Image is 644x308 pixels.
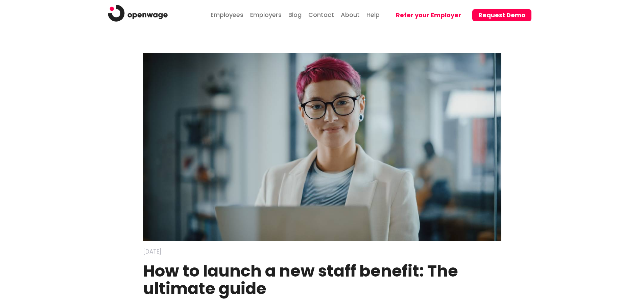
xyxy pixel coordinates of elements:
a: Request Demo [467,2,531,29]
a: Contact [307,5,336,23]
a: Refer your Employer [385,2,467,29]
img: logo.png [108,5,168,22]
a: About [339,5,361,23]
a: Help [365,5,381,23]
div: [DATE] [138,241,506,256]
a: Employers [248,5,283,23]
iframe: Help widget launcher [584,269,637,288]
button: Refer your Employer [390,9,467,21]
img: ultimate-guide-to-benefits-launch.jpeg [143,53,501,241]
a: Blog [287,5,303,23]
a: Employees [209,5,245,23]
button: Request Demo [472,9,531,21]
